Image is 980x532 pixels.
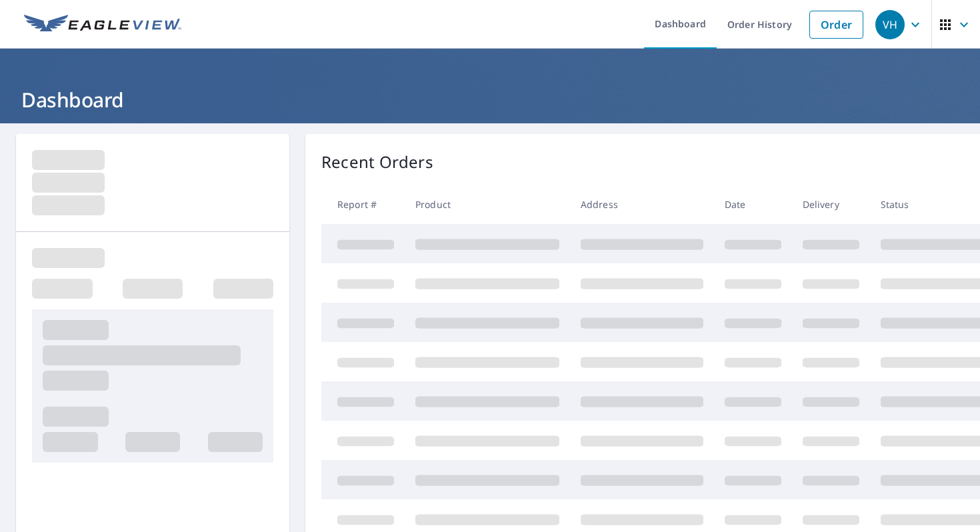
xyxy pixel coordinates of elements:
h1: Dashboard [16,86,964,113]
th: Product [405,185,570,224]
p: Recent Orders [321,150,433,174]
th: Date [714,185,792,224]
a: Order [809,11,863,39]
img: EV Logo [24,15,181,35]
div: VH [875,10,905,39]
th: Address [570,185,714,224]
th: Report # [321,185,405,224]
th: Delivery [792,185,870,224]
